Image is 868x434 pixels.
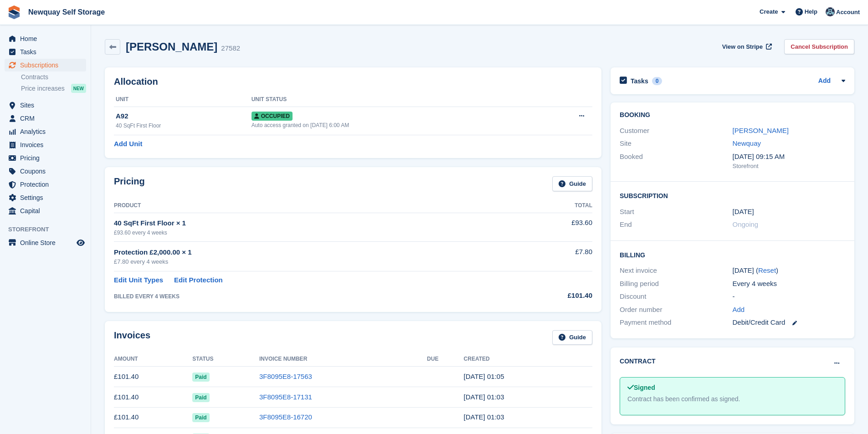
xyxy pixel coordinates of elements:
h2: Tasks [631,77,648,85]
a: Guide [552,330,592,345]
h2: Allocation [114,77,592,87]
span: Pricing [20,152,75,164]
div: 0 [652,77,663,85]
div: Discount [620,291,732,302]
span: Sites [20,99,75,112]
a: Preview store [75,237,86,248]
a: Newquay Self Storage [25,5,108,20]
a: Cancel Subscription [784,39,854,54]
div: Site [620,138,732,149]
a: Add Unit [114,139,142,149]
a: Add [818,76,831,87]
a: Guide [552,176,592,191]
th: Product [114,199,504,213]
span: Help [805,7,817,16]
a: Price increases NEW [21,83,86,93]
a: menu [5,112,86,125]
img: Colette Pearce [826,7,835,16]
div: - [733,291,845,302]
span: Tasks [20,46,75,58]
a: menu [5,46,86,58]
div: BILLED EVERY 4 WEEKS [114,292,504,301]
span: Account [836,8,860,17]
th: Created [464,352,592,367]
th: Unit Status [252,92,537,107]
a: menu [5,125,86,138]
time: 2025-07-08 00:03:54 UTC [464,393,504,401]
span: Coupons [20,165,75,178]
span: Subscriptions [20,59,75,71]
span: Price increases [21,84,65,93]
div: 40 SqFt First Floor [116,122,252,130]
a: Reset [758,266,776,274]
span: Settings [20,191,75,204]
span: Online Store [20,236,75,249]
span: Protection [20,178,75,191]
div: Debit/Credit Card [733,317,845,328]
td: £93.60 [504,213,592,241]
a: 3F8095E8-17131 [259,393,312,401]
a: Newquay [733,139,761,147]
h2: Invoices [114,330,150,345]
a: [PERSON_NAME] [733,127,789,134]
div: Storefront [733,162,845,171]
a: menu [5,191,86,204]
span: Invoices [20,138,75,151]
th: Invoice Number [259,352,427,367]
time: 2023-10-31 00:00:00 UTC [733,207,754,217]
div: Start [620,207,732,217]
span: Home [20,32,75,45]
time: 2025-06-10 00:03:16 UTC [464,413,504,421]
div: A92 [116,111,252,122]
h2: Pricing [114,176,145,191]
div: Billing period [620,279,732,289]
span: CRM [20,112,75,125]
a: Add [733,305,745,315]
a: menu [5,59,86,71]
a: Contracts [21,73,86,82]
span: Ongoing [733,220,759,228]
div: Payment method [620,317,732,328]
span: Paid [192,373,209,382]
div: 40 SqFt First Floor × 1 [114,218,504,229]
h2: [PERSON_NAME] [126,41,217,53]
span: Storefront [8,225,91,234]
span: Paid [192,413,209,422]
span: Capital [20,204,75,217]
a: Edit Protection [174,275,223,286]
a: menu [5,204,86,217]
a: menu [5,138,86,151]
td: £7.80 [504,242,592,271]
th: Unit [114,92,252,107]
th: Total [504,199,592,213]
div: [DATE] ( ) [733,266,845,276]
a: menu [5,32,86,45]
th: Amount [114,352,192,367]
th: Due [427,352,463,367]
h2: Subscription [620,191,845,200]
time: 2025-08-05 00:05:47 UTC [464,373,504,380]
a: View on Stripe [719,39,774,54]
th: Status [192,352,259,367]
a: menu [5,178,86,191]
a: 3F8095E8-16720 [259,413,312,421]
div: Order number [620,305,732,315]
td: £101.40 [114,407,192,428]
h2: Billing [620,250,845,259]
div: Booked [620,152,732,171]
div: [DATE] 09:15 AM [733,152,845,162]
h2: Booking [620,112,845,119]
a: Edit Unit Types [114,275,163,286]
div: Next invoice [620,266,732,276]
div: Auto access granted on [DATE] 6:00 AM [252,121,537,129]
a: menu [5,236,86,249]
img: stora-icon-8386f47178a22dfd0bd8f6a31ec36ba5ce8667c1dd55bd0f319d3a0aa187defe.svg [7,5,21,19]
td: £101.40 [114,367,192,387]
div: NEW [71,84,86,93]
div: 27582 [221,43,240,54]
div: £101.40 [504,291,592,301]
div: Every 4 weeks [733,279,845,289]
div: End [620,220,732,230]
a: 3F8095E8-17563 [259,373,312,380]
a: menu [5,165,86,178]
